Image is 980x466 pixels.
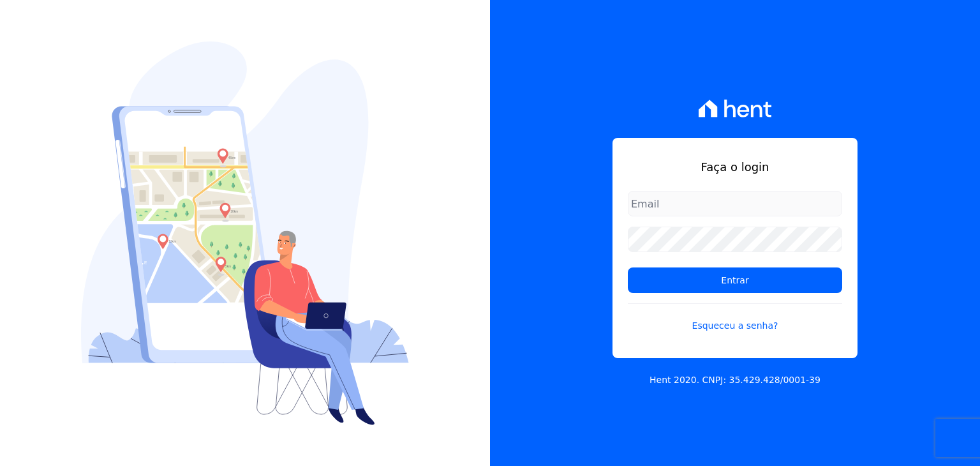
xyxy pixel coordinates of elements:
[628,191,842,216] input: Email
[628,303,842,333] a: Esqueceu a senha?
[628,158,842,176] h1: Faça o login
[650,373,820,387] p: Hent 2020. CNPJ: 35.429.428/0001-39
[628,267,842,293] input: Entrar
[81,41,409,425] img: Login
